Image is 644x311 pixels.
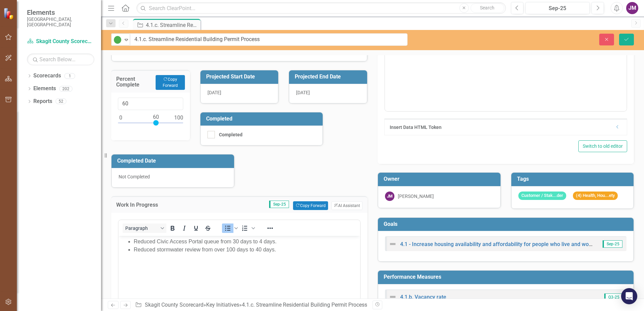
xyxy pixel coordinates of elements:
[130,33,408,46] input: This field is required
[56,99,66,104] div: 52
[604,293,622,301] span: Q3-25
[135,301,367,309] div: » »
[116,76,152,88] h3: Percent Complete
[167,223,178,233] button: Bold
[33,72,61,80] a: Scorecards
[528,4,587,12] div: Sep-25
[123,223,166,233] button: Block Paragraph
[202,223,214,233] button: Strikethrough
[33,85,56,93] a: Elements
[385,192,394,201] div: JM
[156,75,185,90] button: Copy Forward
[384,176,497,182] h3: Owner
[206,74,275,80] h3: Projected Start Date
[384,221,630,227] h3: Goals
[603,240,622,248] span: Sep-25
[111,168,234,187] div: Not Completed
[27,38,94,45] a: Skagit County Scorecard
[136,2,506,14] input: Search ClearPoint...
[626,2,638,14] button: JM
[206,302,239,308] a: Key Initiatives
[525,2,590,14] button: Sep-25
[27,16,94,28] small: [GEOGRAPHIC_DATA], [GEOGRAPHIC_DATA]
[242,302,367,308] div: 4.1.c. Streamline Residential Building Permit Process
[390,124,612,131] div: Insert Data HTML Token
[384,274,630,280] h3: Performance Measures
[64,73,75,79] div: 1
[621,288,637,304] div: Open Intercom Messenger
[573,192,618,200] span: (4) Health, Hou...ety
[239,223,256,233] div: Numbered list
[27,54,94,65] input: Search Below...
[33,98,52,105] a: Reports
[116,202,192,208] h3: Work In Progress
[389,240,397,248] img: Not Defined
[517,176,631,182] h3: Tags
[222,223,239,233] div: Bullet list
[206,116,320,122] h3: Completed
[59,86,72,92] div: 202
[389,293,397,301] img: Not Defined
[117,158,231,164] h3: Completed Date
[27,8,94,16] span: Elements
[398,193,434,200] div: [PERSON_NAME]
[296,90,310,95] span: [DATE]
[179,223,190,233] button: Italic
[518,192,566,200] span: Customer / Stak...der
[295,74,364,80] h3: Projected End Date
[400,294,446,300] a: 4.1.b. Vacancy rate
[207,90,221,95] span: [DATE]
[293,201,328,210] button: Copy Forward
[146,21,199,29] div: 4.1.c. Streamline Residential Building Permit Process
[3,8,15,20] img: ClearPoint Strategy
[578,140,627,152] button: Switch to old editor
[331,201,362,210] button: AI Assistant
[114,36,122,44] img: On Target
[190,223,202,233] button: Underline
[125,226,158,231] span: Paragraph
[480,5,494,10] span: Search
[264,223,276,233] button: Reveal or hide additional toolbar items
[145,302,203,308] a: Skagit County Scorecard
[269,201,289,208] span: Sep-25
[471,3,504,13] button: Search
